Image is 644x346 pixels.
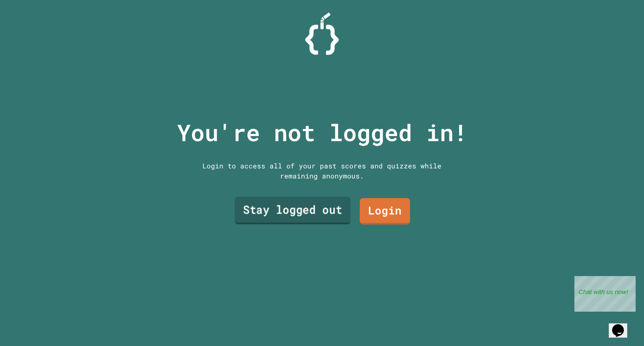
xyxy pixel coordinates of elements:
[196,161,448,181] div: Login to access all of your past scores and quizzes while remaining anonymous.
[574,276,636,312] iframe: chat widget
[609,312,636,338] iframe: chat widget
[177,115,467,150] p: You're not logged in!
[305,13,339,55] img: Logo.svg
[360,198,410,225] a: Login
[235,196,351,224] a: Stay logged out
